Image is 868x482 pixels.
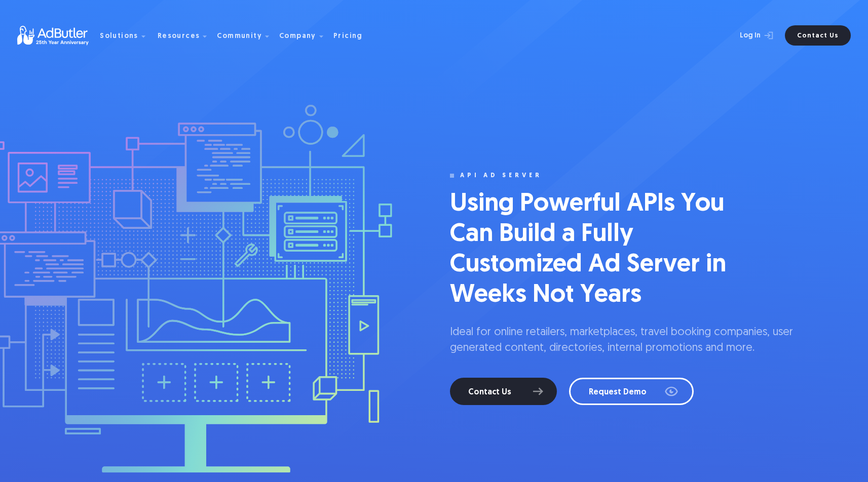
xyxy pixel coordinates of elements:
[450,325,833,356] p: Ideal for online retailers, marketplaces, travel booking companies, user generated content, direc...
[569,378,694,405] a: Request Demo
[279,33,316,40] div: Company
[333,33,363,40] div: Pricing
[713,25,779,46] a: Log In
[217,33,262,40] div: Community
[460,172,542,179] div: API Ad Server
[450,189,754,311] h1: Using Powerful APIs You Can Build a Fully Customized Ad Server in Weeks Not Years
[100,33,138,40] div: Solutions
[450,378,557,405] a: Contact Us
[785,25,851,46] a: Contact Us
[158,33,200,40] div: Resources
[333,31,371,40] a: Pricing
